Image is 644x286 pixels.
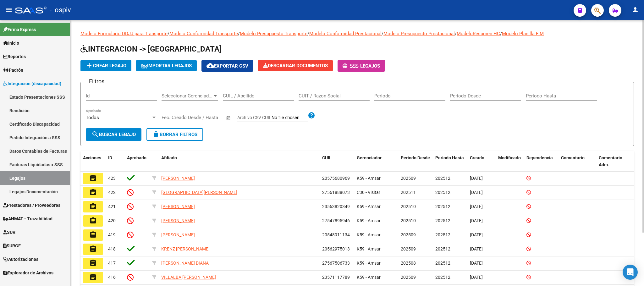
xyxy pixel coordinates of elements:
[496,151,524,172] datatable-header-cell: Modificado
[86,115,99,120] span: Todos
[108,155,112,160] span: ID
[89,203,97,210] mat-icon: assignment
[89,273,97,281] mat-icon: assignment
[357,275,381,280] span: K59 - Amsar
[108,176,116,181] span: 423
[240,31,307,36] a: Modelo Presupuesto Transporte
[86,128,141,141] button: Buscar Legajo
[470,204,483,209] span: [DATE]
[435,176,450,181] span: 202512
[89,259,97,267] mat-icon: assignment
[343,63,360,69] span: -
[357,204,381,209] span: K59 - Amsar
[80,60,131,71] button: Crear Legajo
[623,265,638,280] div: Open Intercom Messenger
[89,217,97,224] mat-icon: assignment
[152,132,197,137] span: Borrar Filtros
[141,63,192,69] span: IMPORTAR LEGAJOS
[5,6,13,14] mat-icon: menu
[357,218,381,223] span: K59 - Amsar
[357,246,381,251] span: K59 - Amsar
[357,155,382,160] span: Gerenciador
[161,246,210,251] span: KRENZ [PERSON_NAME]
[162,93,212,99] span: Seleccionar Gerenciador
[3,202,60,209] span: Prestadores / Proveedores
[80,31,168,36] a: Modelo Formulario DDJJ para Transporte
[357,190,380,195] span: C30 - Visitar
[320,151,354,172] datatable-header-cell: CUIL
[146,128,203,141] button: Borrar Filtros
[3,229,15,236] span: SUR
[470,155,484,160] span: Creado
[322,246,350,251] span: 20562975013
[152,130,160,138] mat-icon: delete
[470,176,483,181] span: [DATE]
[85,62,93,69] mat-icon: add
[85,63,126,69] span: Crear Legajo
[470,246,483,251] span: [DATE]
[338,60,385,72] button: -Legajos
[263,63,328,69] span: Descargar Documentos
[322,176,350,181] span: 20575680969
[308,112,315,119] mat-icon: help
[201,60,253,72] button: Exportar CSV
[86,77,107,86] h3: Filtros
[470,275,483,280] span: [DATE]
[3,40,19,47] span: Inicio
[272,115,308,121] input: Archivo CSV CUIL
[3,67,23,74] span: Padrón
[161,261,209,266] span: [PERSON_NAME] DIANA
[398,151,433,172] datatable-header-cell: Periodo Desde
[435,204,450,209] span: 202512
[561,155,585,160] span: Comentario
[322,190,350,195] span: 27561888073
[502,31,544,36] a: Modelo Planilla FIM
[526,155,553,160] span: Dependencia
[3,269,53,276] span: Explorador de Archivos
[435,261,450,266] span: 202512
[89,231,97,239] mat-icon: assignment
[435,190,450,195] span: 202512
[3,26,36,33] span: Firma Express
[401,261,416,266] span: 202508
[161,275,216,280] span: VILLALBA [PERSON_NAME]
[599,155,622,168] span: Comentario Adm.
[108,204,116,209] span: 421
[3,256,38,263] span: Autorizaciones
[91,132,136,137] span: Buscar Legajo
[435,275,450,280] span: 202512
[159,151,320,172] datatable-header-cell: Afiliado
[80,45,222,53] span: INTEGRACION -> [GEOGRAPHIC_DATA]
[357,176,381,181] span: K59 - Amsar
[631,6,639,14] mat-icon: person
[80,151,106,172] datatable-header-cell: Acciones
[162,115,187,120] input: Fecha inicio
[83,155,101,160] span: Acciones
[309,31,382,36] a: Modelo Conformidad Prestacional
[401,246,416,251] span: 202509
[161,155,177,160] span: Afiliado
[401,218,416,223] span: 202510
[89,189,97,196] mat-icon: assignment
[169,31,238,36] a: Modelo Conformidad Transporte
[3,242,21,249] span: SURGE
[559,151,596,172] datatable-header-cell: Comentario
[357,232,381,237] span: K59 - Amsar
[322,261,350,266] span: 27567506733
[124,151,150,172] datatable-header-cell: Aprobado
[108,218,116,223] span: 420
[435,218,450,223] span: 202512
[3,215,52,222] span: ANMAT - Trazabilidad
[401,176,416,181] span: 202509
[161,204,195,209] span: [PERSON_NAME]
[89,174,97,182] mat-icon: assignment
[524,151,559,172] datatable-header-cell: Dependencia
[401,275,416,280] span: 202509
[237,115,272,120] span: Archivo CSV CUIL
[127,155,146,160] span: Aprobado
[108,190,116,195] span: 422
[401,204,416,209] span: 202510
[3,80,61,87] span: Integración (discapacidad)
[470,190,483,195] span: [DATE]
[225,114,232,122] button: Open calendar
